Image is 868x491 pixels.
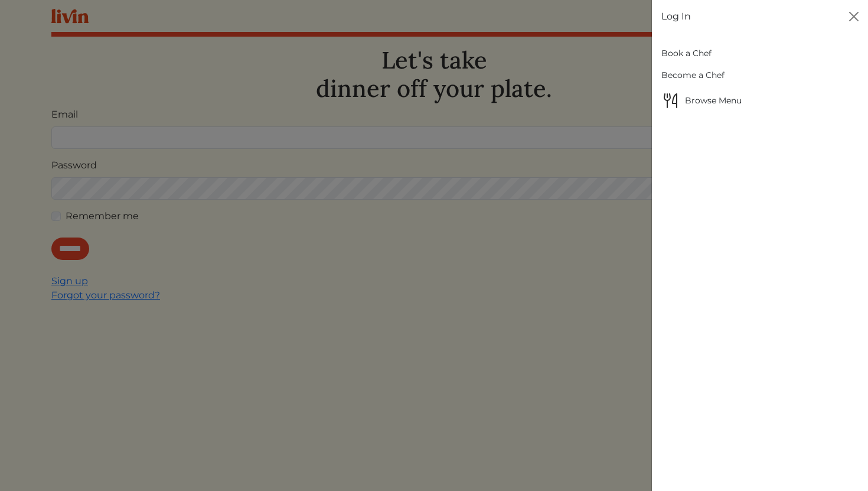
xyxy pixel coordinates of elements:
a: Become a Chef [661,64,859,86]
img: Browse Menu [661,91,680,110]
span: Browse Menu [661,91,859,110]
a: Book a Chef [661,43,859,64]
button: Close [844,7,863,26]
a: Log In [661,9,691,24]
a: Browse MenuBrowse Menu [661,86,859,115]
